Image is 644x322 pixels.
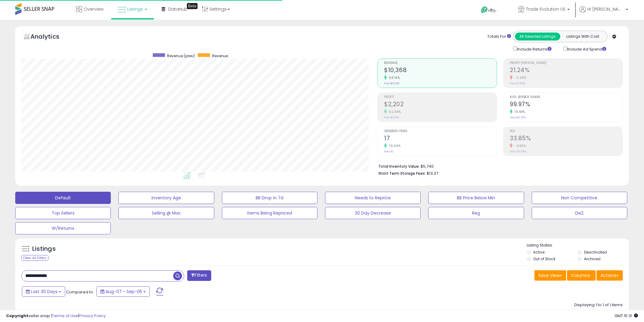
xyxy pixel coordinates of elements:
button: Selling @ Max [118,207,214,219]
small: 68.16% [387,75,400,80]
span: Revenue [384,61,497,65]
span: Help [488,8,496,13]
a: Hi [PERSON_NAME] [579,6,628,20]
small: 19.44% [513,110,525,114]
h2: 33.85% [510,135,622,143]
span: Revenue (prev) [167,53,195,58]
div: Tooltip anchor [187,3,198,9]
small: Prev: 83.70% [510,116,526,119]
small: 70.00% [387,144,401,148]
p: Listing States: [527,243,629,248]
small: -4.35% [513,144,526,148]
span: Ordered Items [384,130,497,133]
a: Help [476,2,508,20]
span: DataHub [168,6,187,12]
b: Short Term Storage Fees: [378,171,426,176]
i: Get Help [481,6,488,14]
h2: 17 [384,135,497,143]
h5: Listings [32,245,56,253]
h2: $2,202 [384,101,497,109]
button: Save View [534,270,566,281]
button: Last 30 Days [22,286,65,297]
button: Inventory Age [118,192,214,204]
button: BB Drop in 7d [222,192,317,204]
span: 2025-10-6 15:31 GMT [614,313,638,319]
span: ROI [510,130,622,133]
label: Active [533,250,544,255]
button: Reg [428,207,524,219]
h2: 99.97% [510,101,622,109]
div: Include Returns [509,45,559,52]
button: Filters [187,270,211,281]
span: Overview [84,6,103,12]
span: Hi [PERSON_NAME] [587,6,624,12]
span: Last 30 Days [31,289,58,295]
button: 30 Day Decrease [325,207,421,219]
span: Avg. Buybox Share [510,96,622,99]
small: -3.28% [513,75,526,80]
div: Include Ad Spend [559,45,616,52]
div: Displaying 1 to 1 of 1 items [574,302,623,308]
small: Prev: $1,354 [384,116,399,119]
span: Trade Evolution US [526,6,565,12]
b: Total Inventory Value: [378,164,420,169]
span: Compared to: [66,289,94,295]
span: Revenue [212,53,228,58]
small: Prev: $6,165 [384,82,399,85]
button: BB Price Below Min [428,192,524,204]
a: Privacy Policy [79,313,106,319]
button: All Selected Listings [515,33,560,40]
button: W/Returns [15,222,111,234]
button: Non Competitive [532,192,627,204]
button: Default [15,192,111,204]
button: Columns [567,270,596,281]
span: Profit [384,96,497,99]
button: Top Sellers [15,207,111,219]
label: Deactivated [584,250,607,255]
small: Prev: 21.96% [510,82,525,85]
button: Items Being Repriced [222,207,317,219]
h5: Analytics [30,32,71,42]
div: seller snap | | [6,313,106,319]
button: Listings With Cost [560,33,605,40]
h2: 21.24% [510,67,622,75]
span: Profit [PERSON_NAME] [510,61,622,65]
button: De2 [532,207,627,219]
strong: Copyright [6,313,28,319]
div: Clear All Filters [21,255,48,261]
small: 62.64% [387,110,401,114]
a: Terms of Use [52,313,78,319]
h2: $10,368 [384,67,497,75]
div: Totals For [487,34,511,40]
span: Aug-07 - Sep-05 [106,289,142,295]
span: Columns [571,272,590,278]
small: Prev: 10 [384,150,394,153]
span: Listings [127,6,143,12]
label: Out of Stock [533,256,555,261]
small: Prev: 35.39% [510,150,527,153]
li: $5,740 [378,162,618,170]
button: Needs to Reprice [325,192,421,204]
span: $13.27 [427,170,438,176]
button: Actions [597,270,623,281]
label: Archived [584,256,600,261]
button: Aug-07 - Sep-05 [96,286,150,297]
